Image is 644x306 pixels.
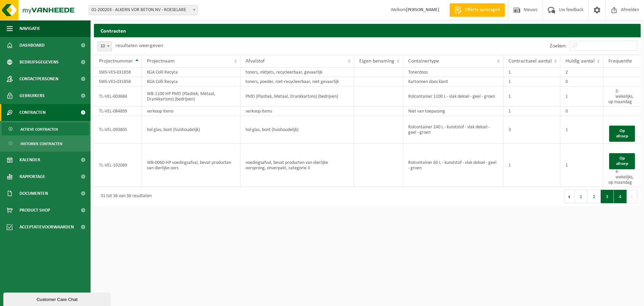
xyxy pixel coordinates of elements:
[142,77,240,86] td: KGA Colli Recyca
[503,116,560,143] td: 3
[99,58,133,64] span: Projectnummer
[240,77,354,86] td: toners, poeder, niet-recycleerbaar, niet gevaarlijk
[560,86,603,106] td: 1
[508,58,552,64] span: Contractueel aantal
[449,3,505,17] a: Offerte aanvragen
[503,143,560,187] td: 1
[19,185,48,202] span: Documenten
[575,190,588,203] button: 1
[19,168,45,185] span: Rapportage
[359,58,394,64] span: Eigen benaming
[94,143,142,187] td: TL-VEL-102089
[463,7,501,13] span: Offerte aanvragen
[608,58,632,64] span: Frequentie
[2,123,89,135] a: Actieve contracten
[89,5,198,15] span: 01-200203 - ALKERN VOR BETON NV - ROESELARE
[403,68,503,77] td: Tonerdoos
[240,143,354,187] td: voedingsafval, bevat producten van dierlijke oorsprong, onverpakt, categorie 3
[94,24,641,37] h2: Contracten
[19,104,46,121] span: Contracten
[94,106,142,116] td: TL-VEL-084899
[98,42,112,51] span: 10
[588,190,601,203] button: 2
[142,106,240,116] td: verkoop items
[560,106,603,116] td: 0
[609,126,635,142] a: Op afroep
[3,291,112,306] iframe: chat widget
[560,77,603,86] td: 0
[19,20,40,37] span: Navigatie
[609,153,635,169] a: Op afroep
[19,151,40,168] span: Kalender
[142,116,240,143] td: hol glas, bont (huishoudelijk)
[408,58,439,64] span: Containertype
[2,137,89,150] a: Historiek contracten
[503,106,560,116] td: 1
[20,123,58,136] span: Actieve contracten
[503,68,560,77] td: 1
[406,7,439,12] strong: [PERSON_NAME]
[147,58,175,64] span: Projectnaam
[94,68,142,77] td: SWS-VES-031858
[560,143,603,187] td: 1
[19,37,45,54] span: Dashboard
[503,86,560,106] td: 1
[246,58,265,64] span: Afvalstof
[20,137,62,150] span: Historiek contracten
[94,116,142,143] td: TL-VEL-093805
[97,41,112,51] span: 10
[503,77,560,86] td: 1
[19,71,58,87] span: Contactpersonen
[627,190,637,203] button: Next
[19,202,50,219] span: Product Shop
[403,77,503,86] td: Kartonnen doos klant
[560,116,603,143] td: 1
[550,43,567,49] label: Zoeken:
[142,68,240,77] td: KGA Colli Recyca
[403,106,503,116] td: Niet van toepassing
[19,87,45,104] span: Gebruikers
[89,5,198,15] span: 01-200203 - ALKERN VOR BETON NV - ROESELARE
[240,68,354,77] td: toners, inktjets, recycleerbaar, gevaarlijk
[403,86,503,106] td: Rolcontainer 1100 L - vlak deksel - geel - groen
[240,106,354,116] td: verkoop items
[94,77,142,86] td: SWS-VES-031858
[142,143,240,187] td: WB-0060-HP voedingsafval, bevat producten van dierlijke oors
[115,43,163,48] label: resultaten weergeven
[94,86,142,106] td: TL-VEL-003684
[403,143,503,187] td: Rolcontainer 60 L - kunststof - vlak deksel - geel - groen
[19,54,59,71] span: Bedrijfsgegevens
[566,58,595,64] span: Huidig aantal
[19,219,74,235] span: Acceptatievoorwaarden
[97,190,152,203] div: 31 tot 36 van 36 resultaten
[240,116,354,143] td: hol glas, bont (huishoudelijk)
[403,116,503,143] td: Rolcontainer 240 L - kunststof - vlak deksel - geel - groen
[601,190,614,203] button: 3
[240,86,354,106] td: PMD (Plastiek, Metaal, Drankkartons) (bedrijven)
[603,143,641,187] td: 4-wekelijks, op maandag
[603,86,641,106] td: 2-wekelijks, op maandag
[560,68,603,77] td: 2
[614,190,627,203] button: 4
[564,190,575,203] button: Previous
[142,86,240,106] td: WB-1100 HP PMD (Plastiek, Metaal, Drankkartons) (bedrijven)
